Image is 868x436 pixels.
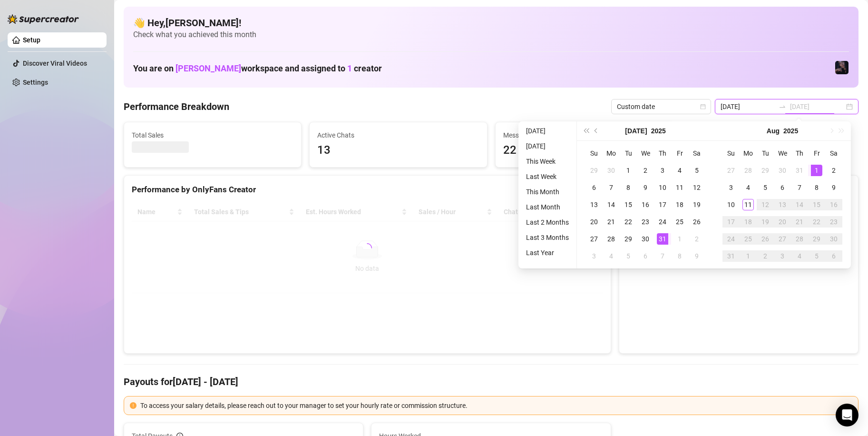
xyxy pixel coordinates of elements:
[674,165,685,176] div: 4
[825,230,842,248] td: 2025-08-30
[591,121,602,140] button: Previous month (PageUp)
[124,375,858,388] h4: Payouts for [DATE] - [DATE]
[522,201,573,213] li: Last Month
[657,199,668,210] div: 17
[740,162,757,179] td: 2025-07-28
[133,30,849,40] span: Check what you achieved this month
[808,196,825,213] td: 2025-08-15
[740,196,757,213] td: 2025-08-11
[674,182,685,193] div: 11
[603,145,620,162] th: Mo
[794,250,805,262] div: 4
[637,213,654,230] td: 2025-07-23
[688,248,705,265] td: 2025-08-09
[828,165,839,176] div: 2
[585,179,603,196] td: 2025-07-06
[671,145,688,162] th: Fr
[825,162,842,179] td: 2025-08-02
[620,230,637,248] td: 2025-07-29
[742,216,754,228] div: 18
[654,196,671,213] td: 2025-07-17
[774,162,791,179] td: 2025-07-30
[637,248,654,265] td: 2025-08-06
[588,216,600,228] div: 20
[760,250,771,262] div: 2
[640,233,651,245] div: 30
[640,182,651,193] div: 9
[757,196,774,213] td: 2025-08-12
[691,199,702,210] div: 19
[23,79,48,86] a: Settings
[757,162,774,179] td: 2025-07-29
[585,248,603,265] td: 2025-08-03
[522,217,573,228] li: Last 2 Months
[742,199,754,210] div: 11
[657,250,668,262] div: 7
[674,250,685,262] div: 8
[23,36,40,44] a: Setup
[585,145,603,162] th: Su
[133,16,849,30] h4: 👋 Hey, [PERSON_NAME] !
[133,63,382,74] h1: You are on workspace and assigned to creator
[657,182,668,193] div: 10
[603,213,620,230] td: 2025-07-21
[585,213,603,230] td: 2025-07-20
[640,165,651,176] div: 2
[637,196,654,213] td: 2025-07-16
[808,230,825,248] td: 2025-08-29
[722,162,740,179] td: 2025-07-27
[654,162,671,179] td: 2025-07-03
[637,162,654,179] td: 2025-07-02
[654,145,671,162] th: Th
[522,125,573,137] li: [DATE]
[757,179,774,196] td: 2025-08-05
[603,162,620,179] td: 2025-06-30
[828,216,839,228] div: 23
[722,196,740,213] td: 2025-08-10
[836,404,858,426] div: Open Intercom Messenger
[8,14,79,24] img: logo-BBDzfeDw.svg
[603,196,620,213] td: 2025-07-14
[654,179,671,196] td: 2025-07-10
[722,213,740,230] td: 2025-08-17
[605,165,617,176] div: 30
[757,230,774,248] td: 2025-08-26
[625,121,647,140] button: Choose a month
[794,165,805,176] div: 31
[603,248,620,265] td: 2025-08-04
[362,243,372,253] span: loading
[671,179,688,196] td: 2025-07-11
[774,213,791,230] td: 2025-08-20
[794,199,805,210] div: 14
[691,250,702,262] div: 9
[774,179,791,196] td: 2025-08-06
[605,233,617,245] div: 28
[791,196,808,213] td: 2025-08-14
[740,248,757,265] td: 2025-09-01
[176,63,241,73] span: [PERSON_NAME]
[522,247,573,258] li: Last Year
[828,199,839,210] div: 16
[347,63,352,73] span: 1
[503,130,665,140] span: Messages Sent
[671,248,688,265] td: 2025-08-08
[688,196,705,213] td: 2025-07-19
[808,179,825,196] td: 2025-08-08
[617,99,705,114] span: Custom date
[808,145,825,162] th: Fr
[671,162,688,179] td: 2025-07-04
[825,145,842,162] th: Sa
[721,101,775,112] input: Start date
[503,141,665,159] span: 22
[777,250,788,262] div: 3
[725,216,737,228] div: 17
[825,248,842,265] td: 2025-09-06
[774,230,791,248] td: 2025-08-27
[811,216,822,228] div: 22
[585,230,603,248] td: 2025-07-27
[811,199,822,210] div: 15
[757,248,774,265] td: 2025-09-02
[688,213,705,230] td: 2025-07-26
[588,250,600,262] div: 3
[688,145,705,162] th: Sa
